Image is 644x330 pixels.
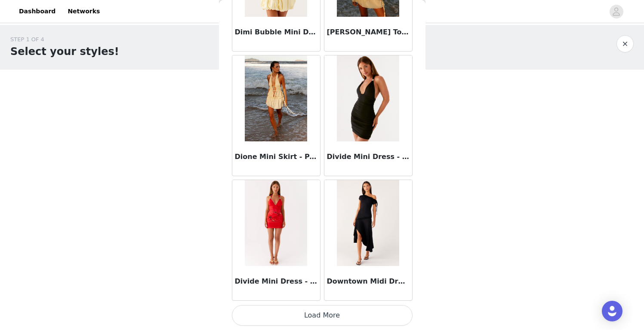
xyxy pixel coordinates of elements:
button: Load More [232,305,413,326]
img: Downtown Midi Dress - Black [337,180,399,266]
h1: Select your styles! [10,44,119,59]
h3: Downtown Midi Dress - Black [327,276,410,287]
div: avatar [612,5,620,18]
img: Divide Mini Dress - Black [337,55,399,141]
div: STEP 1 OF 4 [10,35,119,44]
a: Networks [62,2,105,21]
h3: Dimi Bubble Mini Dress - Yellow [235,27,317,37]
h3: Divide Mini Dress - Fire Red [235,276,317,287]
h3: Divide Mini Dress - Black [327,152,410,162]
a: Dashboard [14,2,61,21]
img: Divide Mini Dress - Fire Red [245,180,307,266]
h3: Dione Mini Skirt - Pastel Yellow [235,152,317,162]
div: Open Intercom Messenger [602,301,622,321]
img: Dione Mini Skirt - Pastel Yellow [245,55,307,141]
h3: [PERSON_NAME] Top - Pastel Yellow [327,27,410,37]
